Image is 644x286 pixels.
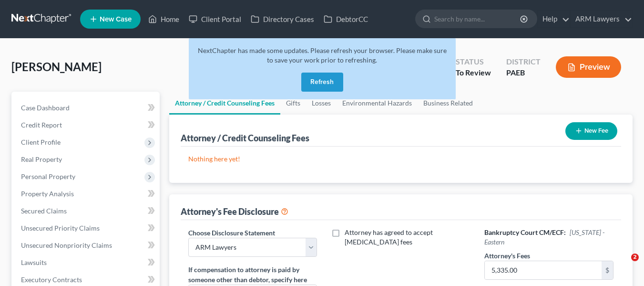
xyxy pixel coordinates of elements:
[21,190,74,198] span: Property Analysis
[506,56,541,67] div: District
[13,99,160,117] a: Case Dashboard
[21,121,62,129] span: Credit Report
[13,202,160,220] a: Secured Claims
[21,224,100,232] span: Unsecured Priority Claims
[181,206,288,217] div: Attorney's Fee Disclosure
[21,241,112,249] span: Unsecured Nonpriority Claims
[188,228,275,238] label: Choose Disclosure Statement
[484,228,613,247] h6: Bankruptcy Court CM/ECF:
[143,11,184,28] a: Home
[456,56,491,67] div: Status
[434,10,521,28] input: Search by name...
[11,60,102,74] span: [PERSON_NAME]
[184,11,246,28] a: Client Portal
[345,228,433,246] span: Attorney has agreed to accept [MEDICAL_DATA] fees
[13,254,160,271] a: Lawsuits
[21,104,70,112] span: Case Dashboard
[484,228,604,246] span: [US_STATE] - Eastern
[456,67,491,78] div: To Review
[602,261,613,279] div: $
[21,155,62,163] span: Real Property
[21,172,75,180] span: Personal Property
[188,265,317,285] label: If compensation to attorney is paid by someone other than debtor, specify here
[506,67,541,78] div: PAEB
[484,251,530,261] label: Attorney's Fees
[188,154,613,164] p: Nothing here yet!
[538,11,570,28] a: Help
[198,46,447,64] span: NextChapter has made some updates. Please refresh your browser. Please make sure to save your wor...
[565,122,617,140] button: New Fee
[13,237,160,254] a: Unsecured Nonpriority Claims
[21,275,82,284] span: Executory Contracts
[485,261,602,279] input: 0.00
[301,73,343,92] button: Refresh
[181,132,309,144] div: Attorney / Credit Counseling Fees
[631,254,639,261] span: 2
[21,258,47,266] span: Lawsuits
[13,117,160,134] a: Credit Report
[556,56,621,78] button: Preview
[13,185,160,202] a: Property Analysis
[246,11,319,28] a: Directory Cases
[21,207,67,215] span: Secured Claims
[169,92,280,115] a: Attorney / Credit Counseling Fees
[612,254,634,276] iframe: Intercom live chat
[13,220,160,237] a: Unsecured Priority Claims
[100,16,132,23] span: New Case
[21,138,61,146] span: Client Profile
[571,11,632,28] a: ARM Lawyers
[319,11,373,28] a: DebtorCC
